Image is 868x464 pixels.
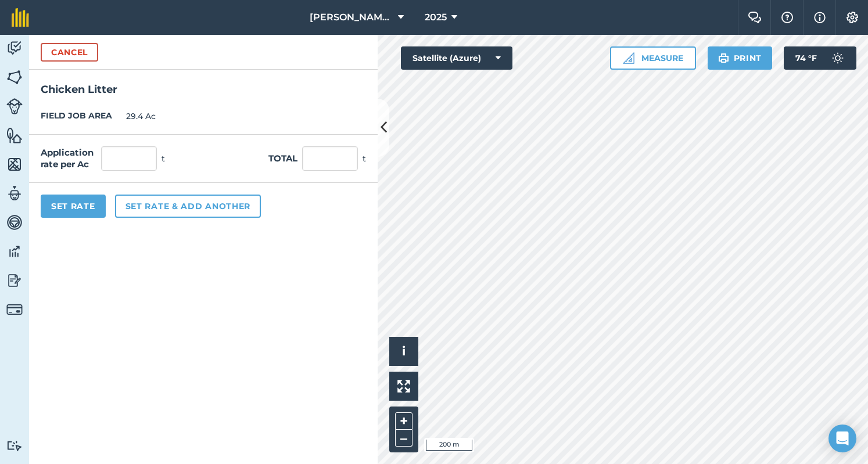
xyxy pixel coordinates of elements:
[41,43,98,62] button: Cancel
[610,46,696,70] button: Measure
[795,46,817,70] span: 74 ° F
[115,195,261,218] button: Set rate & add another
[780,12,794,23] img: A question mark icon
[718,51,729,65] img: svg+xml;base64,PHN2ZyB4bWxucz0iaHR0cDovL3d3dy53My5vcmcvMjAwMC9zdmciIHdpZHRoPSIxOSIgaGVpZ2h0PSIyNC...
[828,425,856,452] div: Open Intercom Messenger
[6,272,23,289] img: svg+xml;base64,PD94bWwgdmVyc2lvbj0iMS4wIiBlbmNvZGluZz0idXRmLTgiPz4KPCEtLSBHZW5lcmF0b3I6IEFkb2JlIE...
[6,69,23,86] img: svg+xml;base64,PHN2ZyB4bWxucz0iaHR0cDovL3d3dy53My5vcmcvMjAwMC9zdmciIHdpZHRoPSI1NiIgaGVpZ2h0PSI2MC...
[784,46,856,70] button: 74 °F
[268,152,297,166] label: Total
[41,147,96,170] label: Application rate per Ac
[6,98,23,114] img: svg+xml;base64,PD94bWwgdmVyc2lvbj0iMS4wIiBlbmNvZGluZz0idXRmLTgiPz4KPCEtLSBHZW5lcmF0b3I6IEFkb2JlIE...
[6,39,23,57] img: svg+xml;base64,PD94bWwgdmVyc2lvbj0iMS4wIiBlbmNvZGluZz0idXRmLTgiPz4KPCEtLSBHZW5lcmF0b3I6IEFkb2JlIE...
[845,12,859,23] img: A cog icon
[162,152,165,165] span: t
[389,337,418,366] button: i
[6,156,23,173] img: svg+xml;base64,PHN2ZyB4bWxucz0iaHR0cDovL3d3dy53My5vcmcvMjAwMC9zdmciIHdpZHRoPSI1NiIgaGVpZ2h0PSI2MC...
[623,52,634,64] img: Ruler icon
[363,152,366,165] span: t
[708,46,773,70] button: Print
[395,412,413,430] button: +
[6,185,23,202] img: svg+xml;base64,PD94bWwgdmVyc2lvbj0iMS4wIiBlbmNvZGluZz0idXRmLTgiPz4KPCEtLSBHZW5lcmF0b3I6IEFkb2JlIE...
[6,127,23,144] img: svg+xml;base64,PHN2ZyB4bWxucz0iaHR0cDovL3d3dy53My5vcmcvMjAwMC9zdmciIHdpZHRoPSI1NiIgaGVpZ2h0PSI2MC...
[310,10,393,24] span: [PERSON_NAME] 2023
[6,440,23,451] img: svg+xml;base64,PD94bWwgdmVyc2lvbj0iMS4wIiBlbmNvZGluZz0idXRmLTgiPz4KPCEtLSBHZW5lcmF0b3I6IEFkb2JlIE...
[6,301,23,318] img: svg+xml;base64,PD94bWwgdmVyc2lvbj0iMS4wIiBlbmNvZGluZz0idXRmLTgiPz4KPCEtLSBHZW5lcmF0b3I6IEFkb2JlIE...
[395,430,413,447] button: –
[6,243,23,260] img: svg+xml;base64,PD94bWwgdmVyc2lvbj0iMS4wIiBlbmNvZGluZz0idXRmLTgiPz4KPCEtLSBHZW5lcmF0b3I6IEFkb2JlIE...
[425,10,447,24] span: 2025
[402,344,406,358] span: i
[126,110,156,123] span: 29.4 Ac
[826,46,849,70] img: svg+xml;base64,PD94bWwgdmVyc2lvbj0iMS4wIiBlbmNvZGluZz0idXRmLTgiPz4KPCEtLSBHZW5lcmF0b3I6IEFkb2JlIE...
[814,10,826,24] img: svg+xml;base64,PHN2ZyB4bWxucz0iaHR0cDovL3d3dy53My5vcmcvMjAwMC9zdmciIHdpZHRoPSIxNyIgaGVpZ2h0PSIxNy...
[41,195,106,218] button: Set Rate
[29,70,378,98] h2: Chicken Litter
[41,110,112,123] label: FIELD JOB AREA
[12,8,29,27] img: fieldmargin Logo
[748,12,762,23] img: Two speech bubbles overlapping with the left bubble in the forefront
[6,214,23,231] img: svg+xml;base64,PD94bWwgdmVyc2lvbj0iMS4wIiBlbmNvZGluZz0idXRmLTgiPz4KPCEtLSBHZW5lcmF0b3I6IEFkb2JlIE...
[397,380,410,393] img: Four arrows, one pointing top left, one top right, one bottom right and the last bottom left
[401,46,512,70] button: Satellite (Azure)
